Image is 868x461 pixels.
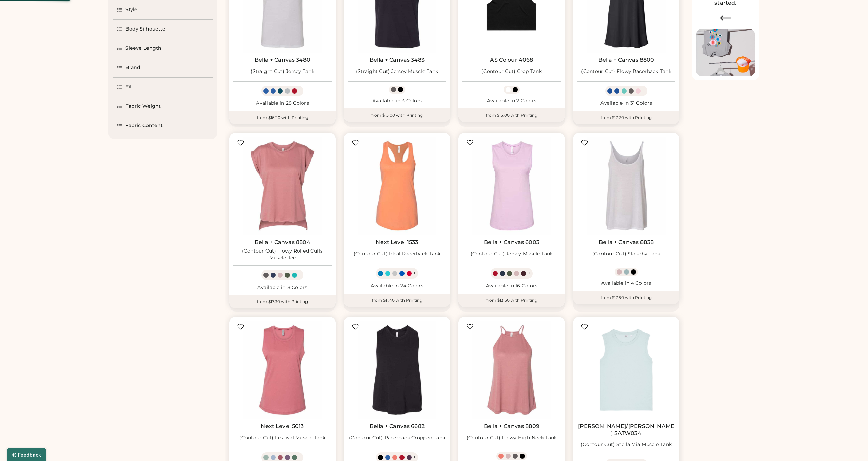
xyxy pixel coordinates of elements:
[573,291,679,304] div: from $17.50 with Printing
[233,321,332,419] img: Next Level 5013 (Contour Cut) Festival Muscle Tank
[462,283,561,289] div: Available in 16 Colors
[229,295,336,308] div: from $17.30 with Printing
[458,294,565,307] div: from $13.50 with Printing
[598,57,654,63] a: Bella + Canvas 8800
[125,26,166,33] div: Body Silhouette
[348,321,446,419] img: BELLA + CANVAS 6682 (Contour Cut) Racerback Cropped Tank
[490,57,533,63] a: AS Colour 4068
[125,64,141,71] div: Brand
[577,280,675,287] div: Available in 4 Colors
[484,239,539,246] a: Bella + Canvas 6003
[125,6,138,13] div: Style
[233,248,332,261] div: (Contour Cut) Flowy Rolled Cuffs Muscle Tee
[577,423,675,437] a: [PERSON_NAME]/[PERSON_NAME] SATW034
[255,57,310,63] a: Bella + Canvas 3480
[462,321,561,419] img: BELLA + CANVAS 8809 (Contour Cut) Flowy High-Neck Tank
[356,68,438,75] div: (Straight Cut) Jersey Muscle Tank
[642,87,645,95] div: +
[484,423,539,430] a: Bella + Canvas 8809
[413,269,416,277] div: +
[239,435,325,441] div: (Contour Cut) Festival Muscle Tank
[348,283,446,289] div: Available in 24 Colors
[599,239,654,246] a: Bella + Canvas 8838
[125,84,132,91] div: Fit
[581,68,671,75] div: (Contour Cut) Flowy Racerback Tank
[581,441,672,448] div: (Contour Cut) Stella Mia Muscle Tank
[298,271,301,279] div: +
[348,98,446,104] div: Available in 3 Colors
[298,87,301,95] div: +
[233,284,332,291] div: Available in 8 Colors
[413,454,416,461] div: +
[458,108,565,122] div: from $15.00 with Printing
[344,108,450,122] div: from $15.00 with Printing
[229,111,336,124] div: from $16.20 with Printing
[349,435,445,441] div: (Contour Cut) Racerback Cropped Tank
[471,250,553,257] div: (Contour Cut) Jersey Muscle Tank
[233,100,332,107] div: Available in 28 Colors
[344,294,450,307] div: from $11.40 with Printing
[462,98,561,104] div: Available in 2 Colors
[125,122,163,129] div: Fabric Content
[233,137,332,235] img: BELLA + CANVAS 8804 (Contour Cut) Flowy Rolled Cuffs Muscle Tee
[577,100,675,107] div: Available in 31 Colors
[528,269,531,277] div: +
[370,423,425,430] a: Bella + Canvas 6682
[370,57,425,63] a: Bella + Canvas 3483
[592,250,660,257] div: (Contour Cut) Slouchy Tank
[696,29,755,77] img: Image of Lisa Congdon Eye Print on T-Shirt and Hat
[376,239,418,246] a: Next Level 1533
[348,137,446,235] img: Next Level 1533 (Contour Cut) Ideal Racerback Tank
[467,435,557,441] div: (Contour Cut) Flowy High-Neck Tank
[261,423,304,430] a: Next Level 5013
[354,250,441,257] div: (Contour Cut) Ideal Racerback Tank
[573,111,679,124] div: from $17.20 with Printing
[125,103,161,110] div: Fabric Weight
[125,45,161,52] div: Sleeve Length
[577,137,675,235] img: BELLA + CANVAS 8838 (Contour Cut) Slouchy Tank
[481,68,542,75] div: (Contour Cut) Crop Tank
[577,321,675,419] img: Stanley/Stella SATW034 (Contour Cut) Stella Mia Muscle Tank
[298,454,301,461] div: +
[251,68,314,75] div: (Straight Cut) Jersey Tank
[462,137,561,235] img: BELLA + CANVAS 6003 (Contour Cut) Jersey Muscle Tank
[255,239,311,246] a: Bella + Canvas 8804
